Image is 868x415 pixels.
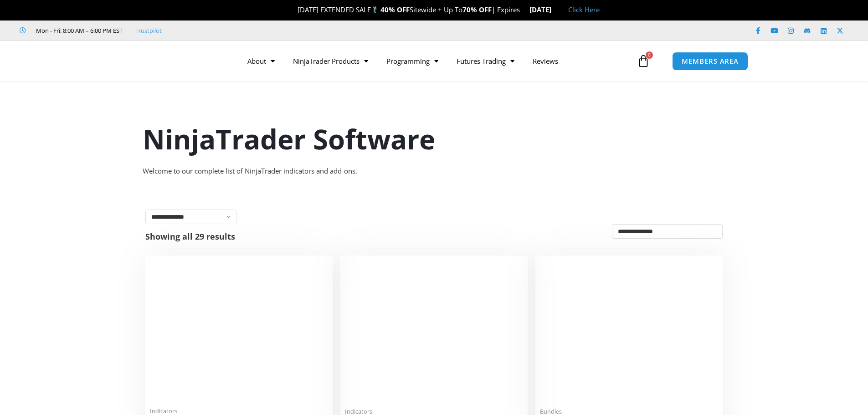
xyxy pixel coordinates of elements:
[520,6,527,13] img: ⌛
[108,45,205,77] img: LogoAI | Affordable Indicators – NinjaTrader
[447,51,524,72] a: Futures Trading
[524,51,567,72] a: Reviews
[377,51,447,72] a: Programming
[150,407,328,415] span: Indicators
[238,51,635,72] nav: Menu
[646,51,653,59] span: 0
[290,6,297,13] img: 🎉
[284,51,377,72] a: NinjaTrader Products
[238,51,284,72] a: About
[143,165,726,178] div: Welcome to our complete list of NinjaTrader indicators and add-ons.
[552,6,559,13] img: 🏭
[150,260,328,402] img: Duplicate Account Actions
[380,5,410,14] strong: 40% OFF
[672,52,748,71] a: MEMBERS AREA
[345,260,523,402] img: Account Risk Manager
[623,48,663,74] a: 0
[612,224,723,239] select: Shop order
[143,120,726,158] h1: NinjaTrader Software
[371,6,378,13] img: 🏌️‍♂️
[568,5,600,14] a: Click Here
[288,5,529,14] span: [DATE] EXTENDED SALE Sitewide + Up To | Expires
[529,5,559,14] strong: [DATE]
[682,58,739,65] span: MEMBERS AREA
[145,232,235,241] p: Showing all 29 results
[34,25,123,36] span: Mon - Fri: 8:00 AM – 6:00 PM EST
[462,5,492,14] strong: 70% OFF
[135,25,162,36] a: Trustpilot
[540,260,718,402] img: Accounts Dashboard Suite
